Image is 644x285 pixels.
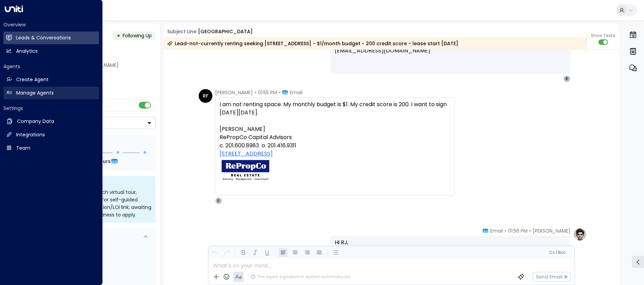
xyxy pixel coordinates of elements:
span: 01:56 PM [508,227,528,234]
img: profile-logo.png [573,227,587,241]
div: RF [199,89,212,103]
h2: Create Agent [16,76,49,83]
span: • [279,89,281,96]
div: Next Follow Up: [34,158,150,165]
span: [PERSON_NAME] [215,89,253,96]
div: R [563,75,570,82]
h2: Analytics [16,48,38,55]
h2: Overview [3,21,99,28]
h2: Manage Agents [16,89,54,97]
span: 01:55 PM [258,89,277,96]
a: Manage Agents [3,87,99,99]
h2: Leads & Conversations [16,34,71,41]
h2: Team [16,145,30,152]
a: Create Agent [3,73,99,86]
div: S [215,197,222,204]
span: Subject Line: [167,28,197,35]
h2: Settings [3,105,99,112]
span: Email [490,227,503,234]
a: Company Data [3,115,99,128]
span: Cc Bcc [549,250,565,255]
h2: Integrations [16,131,45,138]
div: Lead-not-currently renting seeking [STREET_ADDRESS] - $1/month budget - 200 credit score - lease ... [167,40,458,47]
span: Email [290,89,302,96]
div: I am not renting space. My monthly budget is $1. My credit score is 200. I want to sign [DATE][DA... [220,100,450,117]
span: [PERSON_NAME] [220,125,265,133]
h2: Agents [3,63,99,70]
span: c. 201.600.8983 o. 201.416.9311 [220,141,296,150]
a: Team [3,142,99,154]
img: AIorK4yR4GWankwzBRAunbpIBbZVy-818zR0z30OKwdm9ErRf5udz_PP-w3yuCCXJaf20-ZPkct8PWdp_FWC [220,158,272,182]
h2: Company Data [17,118,54,125]
span: | [556,250,557,255]
span: [PERSON_NAME] [533,227,570,234]
a: Analytics [3,45,99,58]
button: Cc|Bcc [546,249,568,256]
span: [EMAIL_ADDRESS][DOMAIN_NAME] [335,47,430,55]
div: • [117,29,120,42]
span: Following Up [123,32,152,39]
button: Undo [211,248,219,257]
span: • [529,227,531,234]
span: • [505,227,506,234]
span: Show Texts [591,33,615,39]
div: [GEOGRAPHIC_DATA] [198,28,253,35]
a: Integrations [3,128,99,141]
span: In about 2 hours [69,158,111,165]
a: [STREET_ADDRESS] [220,150,273,158]
div: Follow Up Sequence [34,140,150,147]
button: Redo [223,248,231,257]
span: RePropCo Capital Advisors [220,133,292,141]
div: The agent signature is added automatically [251,274,351,280]
a: Leads & Conversations [3,32,99,44]
span: • [255,89,256,96]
